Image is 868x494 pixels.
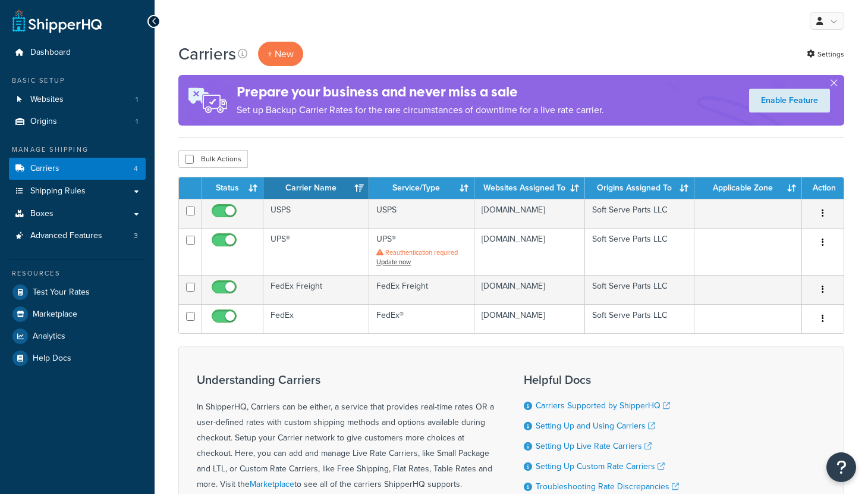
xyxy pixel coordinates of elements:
[9,348,146,369] a: Help Docs
[474,199,585,228] td: [DOMAIN_NAME]
[9,158,146,180] li: Carriers
[263,228,369,274] td: UPS®
[536,480,679,493] a: Troubleshooting Rate Discrepancies
[807,46,844,62] a: Settings
[524,373,679,386] h3: Helpful Docs
[178,75,237,126] img: ad-rules-rateshop-fe6ec290ccb7230408bd80ed9643f0289d75e0ffd9eb532fc0e269fcd187b520.png
[136,117,138,127] span: 1
[263,275,369,304] td: FedEx Freight
[536,440,652,452] a: Setting Up Live Rate Carriers
[237,102,604,118] p: Set up Backup Carrier Rates for the rare circumstances of downtime for a live rate carrier.
[263,177,369,199] th: Carrier Name: activate to sort column ascending
[802,177,844,199] th: Action
[197,373,494,492] div: In ShipperHQ, Carriers can be either, a service that provides real-time rates OR a user-defined r...
[9,326,146,347] a: Analytics
[33,309,77,320] span: Marketplace
[585,177,694,199] th: Origins Assigned To: activate to sort column ascending
[536,399,670,412] a: Carriers Supported by ShipperHQ
[694,177,802,199] th: Applicable Zone: activate to sort column ascending
[474,177,585,199] th: Websites Assigned To: activate to sort column ascending
[9,282,146,303] a: Test Your Rates
[9,111,146,133] li: Origins
[30,164,59,174] span: Carriers
[385,248,458,257] span: Reauthentication required
[9,111,146,133] a: Origins 1
[585,228,694,274] td: Soft Serve Parts LLC
[474,304,585,333] td: [DOMAIN_NAME]
[250,478,294,490] a: Marketplace
[263,304,369,333] td: FedEx
[9,180,146,202] a: Shipping Rules
[9,225,146,247] li: Advanced Features
[178,42,236,65] h1: Carriers
[263,199,369,228] td: USPS
[30,209,54,219] span: Boxes
[585,275,694,304] td: Soft Serve Parts LLC
[33,332,65,342] span: Analytics
[9,145,146,155] div: Manage Shipping
[9,225,146,247] a: Advanced Features 3
[474,275,585,304] td: [DOMAIN_NAME]
[30,95,64,105] span: Websites
[30,48,71,58] span: Dashboard
[134,231,138,241] span: 3
[536,420,655,432] a: Setting Up and Using Carriers
[202,177,263,199] th: Status: activate to sort column ascending
[178,150,248,168] button: Bulk Actions
[9,203,146,225] a: Boxes
[136,95,138,105] span: 1
[826,452,856,482] button: Open Resource Center
[9,42,146,64] a: Dashboard
[134,164,138,174] span: 4
[9,76,146,86] div: Basic Setup
[237,82,604,102] h4: Prepare your business and never miss a sale
[9,268,146,279] div: Resources
[474,228,585,274] td: [DOMAIN_NAME]
[30,117,57,127] span: Origins
[585,199,694,228] td: Soft Serve Parts LLC
[12,9,102,33] a: ShipperHQ Home
[369,177,474,199] th: Service/Type: activate to sort column ascending
[369,228,474,274] td: UPS®
[9,89,146,111] a: Websites 1
[258,42,303,66] button: + New
[9,304,146,325] a: Marketplace
[33,287,90,298] span: Test Your Rates
[749,89,830,112] a: Enable Feature
[369,199,474,228] td: USPS
[369,275,474,304] td: FedEx Freight
[30,231,102,241] span: Advanced Features
[585,304,694,333] td: Soft Serve Parts LLC
[9,158,146,180] a: Carriers 4
[536,460,665,473] a: Setting Up Custom Rate Carriers
[30,186,86,196] span: Shipping Rules
[197,373,494,386] h3: Understanding Carriers
[376,257,411,267] a: Update now
[369,304,474,333] td: FedEx®
[33,354,71,364] span: Help Docs
[9,89,146,111] li: Websites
